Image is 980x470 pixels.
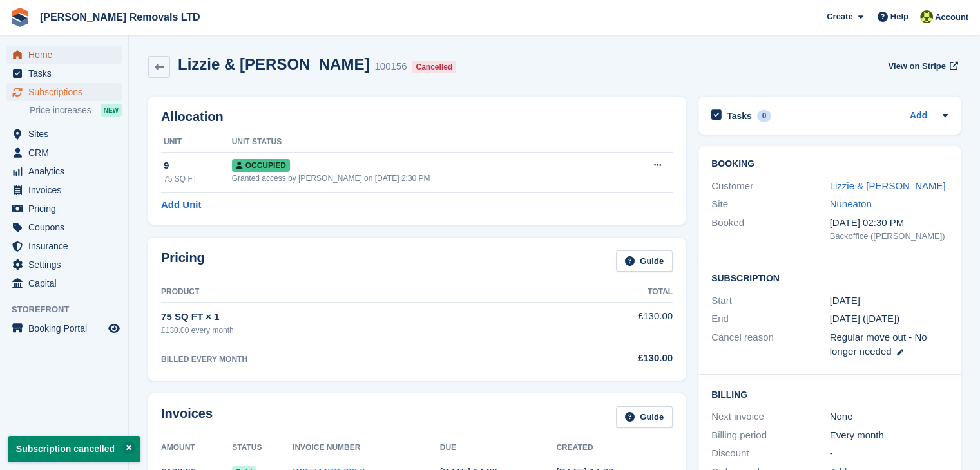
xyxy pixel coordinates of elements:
th: Created [556,438,673,458]
th: Status [232,438,293,458]
h2: Lizzie & [PERSON_NAME] [178,55,369,73]
div: Next invoice [711,409,830,424]
div: Billing period [711,428,830,443]
a: [PERSON_NAME] Removals LTD [35,6,206,28]
div: - [830,446,948,461]
a: menu [6,125,122,143]
th: Due [440,438,557,458]
span: Subscriptions [28,83,106,101]
span: Booking Portal [28,319,106,337]
div: BILLED EVERY MONTH [161,353,525,365]
div: 75 SQ FT [164,173,232,185]
span: Coupons [28,218,106,236]
div: Site [711,197,830,212]
div: Granted access by [PERSON_NAME] on [DATE] 2:30 PM [232,173,620,184]
div: Backoffice ([PERSON_NAME]) [830,230,948,243]
div: End [711,312,830,326]
span: Storefront [12,303,128,316]
span: CRM [28,144,106,162]
div: Customer [711,179,830,194]
th: Unit Status [232,132,620,153]
span: Tasks [28,64,106,82]
p: Subscription cancelled [8,436,140,462]
span: Analytics [28,162,106,180]
img: Sean Glenn [920,10,933,23]
h2: Billing [711,388,948,400]
span: Help [890,10,908,23]
span: Sites [28,125,106,143]
h2: Subscription [711,271,948,284]
a: Guide [616,250,673,272]
a: menu [6,200,122,218]
a: menu [6,181,122,199]
a: Preview store [106,321,122,336]
h2: Pricing [161,250,205,272]
span: Create [827,10,852,23]
a: menu [6,218,122,236]
h2: Booking [711,159,948,169]
div: 100156 [374,59,407,74]
td: £130.00 [525,302,673,343]
time: 2025-08-05 23:00:00 UTC [830,294,860,308]
a: menu [6,144,122,162]
a: menu [6,237,122,255]
h2: Invoices [161,406,213,428]
a: Price increases NEW [30,103,122,117]
a: menu [6,83,122,101]
th: Amount [161,438,232,458]
div: 75 SQ FT × 1 [161,310,525,324]
a: Lizzie & [PERSON_NAME] [830,180,946,191]
span: Home [28,46,106,64]
a: menu [6,319,122,337]
span: Capital [28,274,106,292]
a: Nuneaton [830,198,872,209]
div: Discount [711,446,830,461]
div: 0 [757,110,772,122]
a: menu [6,46,122,64]
a: Guide [616,406,673,428]
th: Total [525,282,673,303]
div: Cancel reason [711,330,830,359]
a: Add Unit [161,198,201,212]
th: Invoice Number [293,438,440,458]
a: Add [910,109,927,124]
span: Settings [28,256,106,274]
span: Account [935,11,968,24]
span: View on Stripe [888,60,945,73]
span: Price increases [30,104,91,117]
div: £130.00 every month [161,324,525,336]
div: Every month [830,428,948,443]
div: Start [711,294,830,308]
th: Product [161,282,525,303]
span: Pricing [28,200,106,218]
div: Booked [711,216,830,243]
img: stora-icon-8386f47178a22dfd0bd8f6a31ec36ba5ce8667c1dd55bd0f319d3a0aa187defe.svg [10,8,30,27]
div: £130.00 [525,351,673,366]
div: None [830,409,948,424]
th: Unit [161,132,232,153]
a: menu [6,162,122,180]
a: menu [6,274,122,292]
span: [DATE] ([DATE]) [830,313,900,324]
span: Insurance [28,237,106,255]
a: menu [6,256,122,274]
span: Regular move out - No longer needed [830,332,927,357]
h2: Tasks [727,110,752,122]
h2: Allocation [161,109,673,124]
span: Occupied [232,159,290,172]
a: View on Stripe [883,55,961,77]
a: menu [6,64,122,82]
div: NEW [101,104,122,117]
div: [DATE] 02:30 PM [830,216,948,230]
div: Cancelled [412,61,456,73]
span: Invoices [28,181,106,199]
div: 9 [164,158,232,173]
